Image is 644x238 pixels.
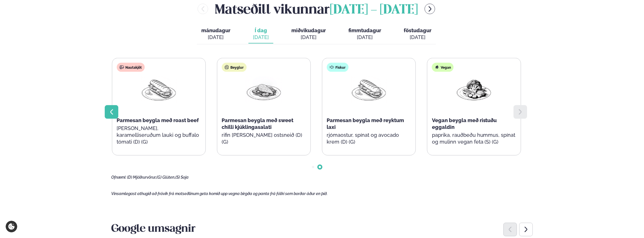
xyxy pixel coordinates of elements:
[175,175,189,179] span: (S) Soja
[432,117,497,130] span: Vegan beygla með ristuðu eggaldin
[330,65,334,70] img: fish.svg
[291,34,326,41] div: [DATE]
[327,132,411,145] p: rjómaostur, spínat og avocado krem (D) (G)
[198,4,208,14] button: menu-btn-left
[222,117,293,130] span: Parmesan beygla með sweet chilli kjúklingasalati
[141,76,177,103] img: Panini.png
[222,63,246,72] div: Beyglur
[201,34,230,41] div: [DATE]
[111,222,533,236] h3: Google umsagnir
[127,175,156,179] span: (D) Mjólkurvörur,
[330,4,418,16] span: [DATE] - [DATE]
[319,166,321,168] span: Go to slide 2
[248,25,273,44] button: Í dag [DATE]
[156,175,175,179] span: (G) Glúten,
[117,63,145,72] div: Nautakjöt
[327,117,404,130] span: Parmesan beygla með reyktum laxi
[432,63,454,72] div: Vegan
[399,25,436,44] button: föstudagur [DATE]
[253,27,269,34] span: Í dag
[312,166,314,168] span: Go to slide 1
[117,117,199,123] span: Parmesan beygla með roast beef
[519,223,533,236] div: Next slide
[291,27,326,33] span: miðvikudagur
[119,65,124,70] img: beef.svg
[246,76,282,103] img: Chicken-breast.png
[222,132,306,145] p: rifin [PERSON_NAME] ostsneið (D) (G)
[404,34,431,41] div: [DATE]
[432,132,516,145] p: paprika, rauðbeðu hummus, spínat og mulinn vegan feta (S) (G)
[456,76,492,103] img: Vegan.png
[6,221,17,232] a: Cookie settings
[201,27,230,33] span: mánudagur
[435,65,439,70] img: Vegan.svg
[197,25,235,44] button: mánudagur [DATE]
[111,191,328,196] span: Vinsamlegast athugið að frávik frá matseðlinum geta komið upp vegna birgða og panta frá fólki sem...
[287,25,330,44] button: miðvikudagur [DATE]
[404,27,431,33] span: föstudagur
[351,76,387,103] img: Panini.png
[117,125,201,145] p: [PERSON_NAME], karamelliseruðum lauki og buffalo tómati (D) (G)
[327,63,349,72] div: Fiskur
[253,34,269,41] div: [DATE]
[344,25,386,44] button: fimmtudagur [DATE]
[348,34,381,41] div: [DATE]
[503,223,517,236] div: Previous slide
[425,4,435,14] button: menu-btn-right
[111,175,126,179] span: Ofnæmi:
[224,65,229,70] img: bagle-new-16px.svg
[348,27,381,33] span: fimmtudagur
